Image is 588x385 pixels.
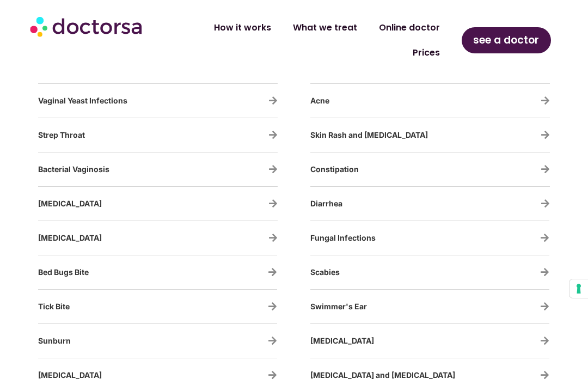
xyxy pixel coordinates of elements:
a: Prices [402,40,451,65]
span: [MEDICAL_DATA] and [MEDICAL_DATA] [310,370,455,380]
a: Strep Throat [268,130,278,139]
a: Vaginal Yeast Infections [38,96,127,105]
a: Diarrhea [310,199,342,208]
span: see a doctor [473,32,539,49]
a: Diarrhea [541,199,550,208]
a: Tonsillitis [540,336,549,345]
span: Fungal Infections [310,233,376,242]
a: Flu [268,199,278,208]
span: [MEDICAL_DATA] [38,233,102,242]
a: Bacterial Vaginosis [38,164,109,174]
nav: Menu [161,15,451,65]
a: Skin Rash and Eczema [541,130,550,139]
a: How it works [203,15,282,40]
a: Vaginal Yeast Infections [268,96,278,105]
span: [MEDICAL_DATA] [38,370,102,380]
span: Constipation [310,164,359,174]
span: Acne [310,96,329,105]
span: Sunburn [38,336,71,345]
a: Online doctor [368,15,451,40]
a: Scabies [310,267,340,277]
a: Strep Throat [38,130,85,139]
span: Tick Bite [38,302,70,311]
a: Scabies [540,267,549,277]
span: Swimmer's Ear [310,302,367,311]
a: see a doctor [462,27,551,53]
a: What we treat [282,15,368,40]
a: Skin Rash and [MEDICAL_DATA] [310,130,428,139]
button: Your consent preferences for tracking technologies [569,279,588,298]
a: Bacterial Vaginosis [268,164,278,174]
a: [MEDICAL_DATA] [310,336,374,345]
a: [MEDICAL_DATA] [38,199,102,208]
span: Bed Bugs Bite [38,267,89,277]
